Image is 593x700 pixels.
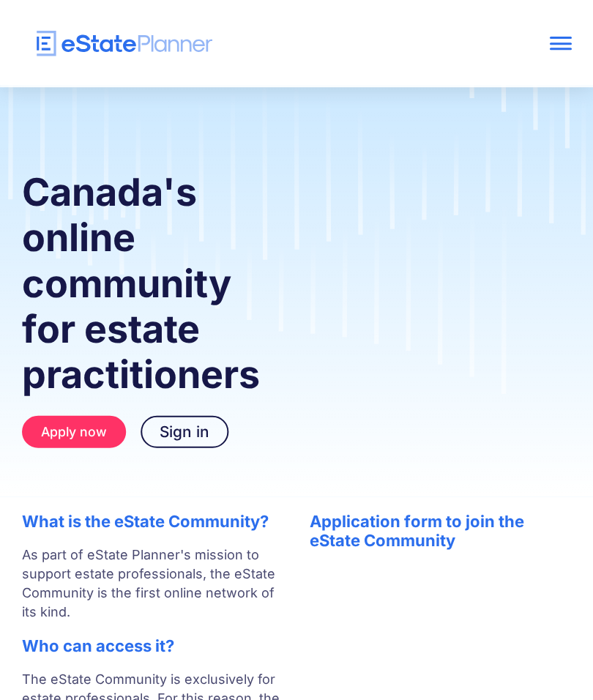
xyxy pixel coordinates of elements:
[22,546,280,622] p: As part of eState Planner's mission to support estate professionals, the eState Community is the ...
[22,416,126,448] a: Apply now
[22,512,280,531] h2: What is the eState Community?
[141,416,228,448] a: Sign in
[22,31,461,57] a: home
[22,636,280,655] h2: Who can access it?
[310,512,572,550] h2: Application form to join the eState Community
[22,170,260,398] strong: Canada's online community for estate practitioners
